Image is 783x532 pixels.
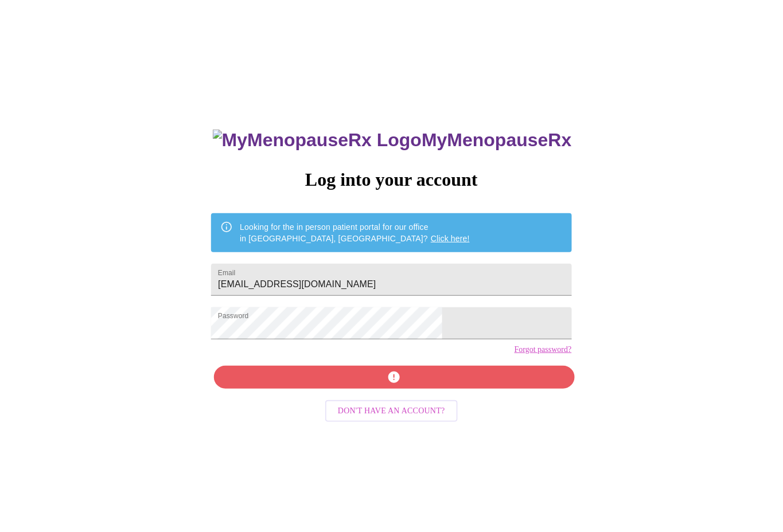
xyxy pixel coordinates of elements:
[325,400,458,423] button: Don't have an account?
[338,404,445,418] span: Don't have an account?
[213,130,572,151] h3: MyMenopauseRx
[240,217,470,249] div: Looking for the in person patient portal for our office in [GEOGRAPHIC_DATA], [GEOGRAPHIC_DATA]?
[515,345,572,354] a: Forgot password?
[213,130,422,151] img: MyMenopauseRx Logo
[211,169,571,190] h3: Log into your account
[431,234,470,243] a: Click here!
[322,405,461,414] a: Don't have an account?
